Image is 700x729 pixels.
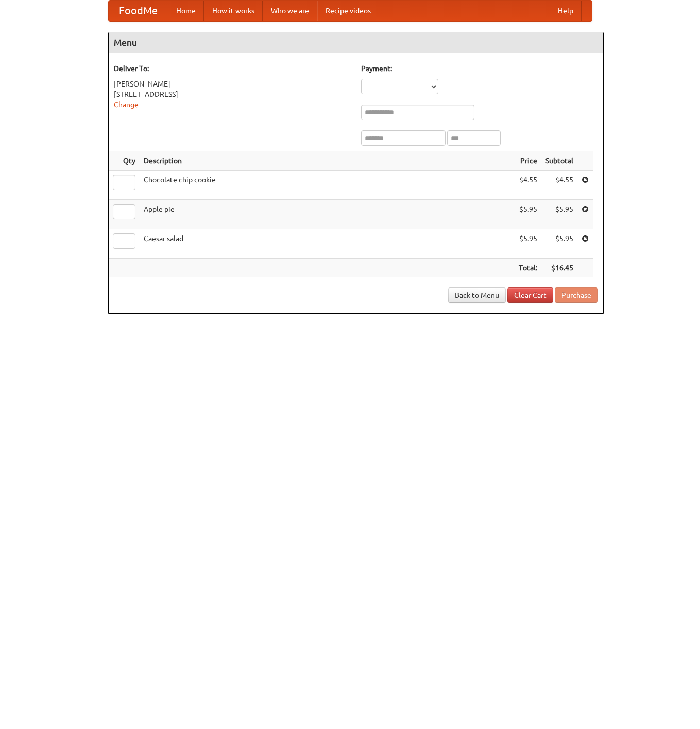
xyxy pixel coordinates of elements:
[555,287,598,303] button: Purchase
[114,89,351,99] div: [STREET_ADDRESS]
[515,200,541,229] td: $5.95
[515,229,541,259] td: $5.95
[361,63,598,74] h5: Payment:
[140,151,515,171] th: Description
[515,171,541,200] td: $4.55
[204,1,263,21] a: How it works
[168,1,204,21] a: Home
[515,259,541,278] th: Total:
[541,151,577,171] th: Subtotal
[541,200,577,229] td: $5.95
[114,79,351,89] div: [PERSON_NAME]
[140,171,515,200] td: Chocolate chip cookie
[541,229,577,259] td: $5.95
[541,171,577,200] td: $4.55
[140,200,515,229] td: Apple pie
[109,32,603,53] h4: Menu
[114,100,139,109] a: Change
[140,229,515,259] td: Caesar salad
[109,1,168,21] a: FoodMe
[507,287,553,303] a: Clear Cart
[109,151,140,171] th: Qty
[114,63,351,74] h5: Deliver To:
[550,1,582,21] a: Help
[541,259,577,278] th: $16.45
[263,1,317,21] a: Who we are
[515,151,541,171] th: Price
[448,287,506,303] a: Back to Menu
[317,1,379,21] a: Recipe videos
